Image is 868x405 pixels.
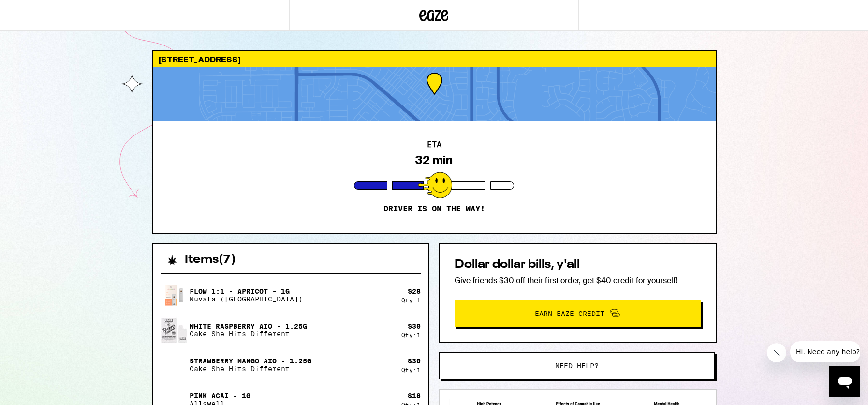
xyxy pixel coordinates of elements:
[408,392,421,400] div: $ 18
[408,287,421,295] div: $ 28
[190,365,311,373] p: Cake She Hits Different
[190,357,311,365] p: Strawberry Mango AIO - 1.25g
[401,297,421,303] div: Qty: 1
[535,310,604,317] span: Earn Eaze Credit
[185,254,236,266] h2: Items ( 7 )
[427,141,441,149] h2: ETA
[408,357,421,365] div: $ 30
[790,341,860,362] iframe: Message from company
[161,282,188,309] img: Flow 1:1 - Apricot - 1g
[829,366,860,397] iframe: Button to launch messaging window
[767,343,786,362] iframe: Close message
[455,275,701,285] p: Give friends $30 off their first order, get $40 credit for yourself!
[401,332,421,338] div: Qty: 1
[153,51,716,67] div: [STREET_ADDRESS]
[190,392,250,400] p: Pink Acai - 1g
[455,300,701,327] button: Earn Eaze Credit
[190,287,303,295] p: Flow 1:1 - Apricot - 1g
[408,322,421,330] div: $ 30
[161,351,188,378] img: Strawberry Mango AIO - 1.25g
[415,153,453,167] div: 32 min
[439,352,715,379] button: Need help?
[401,367,421,373] div: Qty: 1
[161,316,188,344] img: White Raspberry AIO - 1.25g
[190,322,307,330] p: White Raspberry AIO - 1.25g
[190,295,303,303] p: Nuvata ([GEOGRAPHIC_DATA])
[455,259,701,270] h2: Dollar dollar bills, y'all
[383,204,485,214] p: Driver is on the way!
[190,330,307,338] p: Cake She Hits Different
[555,362,599,369] span: Need help?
